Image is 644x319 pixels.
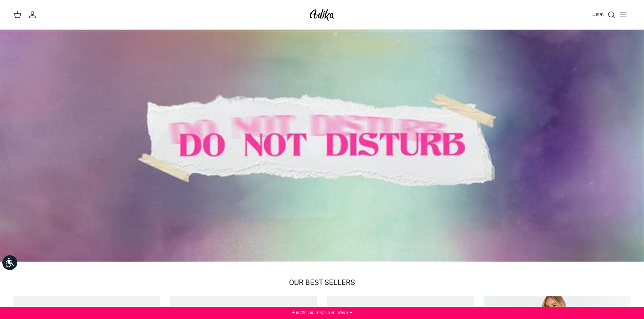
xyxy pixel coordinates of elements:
[308,7,336,23] img: Adika IL
[292,310,353,316] a: ✦ משלוח חינם בקנייה מעל ₪220 ✦
[592,11,616,19] a: חיפוש
[28,11,39,19] a: החשבון שלי
[592,11,604,18] span: חיפוש
[616,7,630,22] button: Toggle menu
[289,277,355,288] a: OUR BEST SELLERS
